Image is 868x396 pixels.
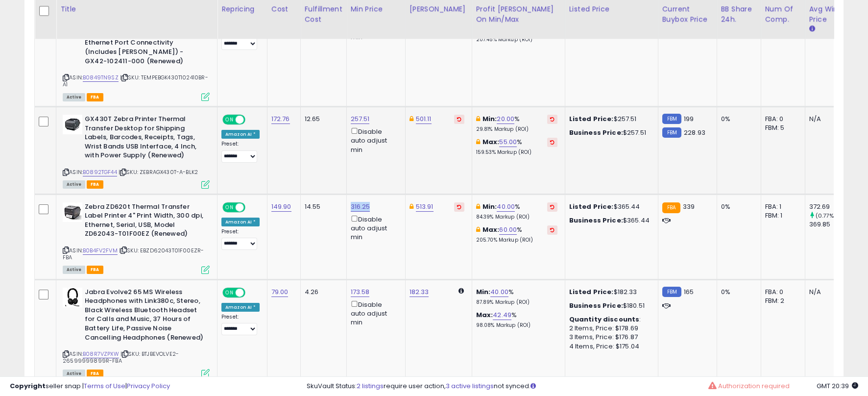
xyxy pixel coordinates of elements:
b: Business Price: [569,128,623,137]
i: Revert to store-level Min Markup [550,204,555,209]
a: 501.11 [416,114,432,124]
a: 79.00 [271,287,289,297]
div: % [476,115,557,133]
span: ON [223,288,236,297]
i: Revert to store-level Max Markup [550,227,555,232]
span: 199 [684,114,694,124]
div: 2 Items, Price: $178.69 [569,324,651,333]
a: 40.00 [490,287,508,297]
span: ON [223,116,236,124]
b: Business Price: [569,301,623,310]
a: 182.33 [410,287,429,297]
span: 165 [684,287,694,297]
p: 29.81% Markup (ROI) [476,126,557,133]
a: 149.90 [271,202,291,212]
div: % [476,288,557,306]
div: FBA: 0 [765,115,797,124]
div: Preset: [221,228,260,250]
span: OFF [244,116,260,124]
a: 2 listings [357,381,384,391]
span: 228.93 [684,128,705,137]
a: Terms of Use [84,381,125,391]
div: Num of Comp. [765,4,801,25]
div: Min Price [351,4,401,14]
span: ON [223,203,236,211]
i: This overrides the store level max markup for this listing [476,226,480,233]
a: 60.00 [499,225,517,235]
div: FBM: 1 [765,211,797,220]
a: B0892TGF44 [83,168,117,176]
div: Avg Win Price [809,4,845,25]
div: 372.69 [809,202,849,211]
small: Avg Win Price. [809,25,815,33]
div: Amazon AI * [221,218,260,226]
div: Disable auto adjust min [351,126,398,154]
strong: Copyright [10,381,46,391]
small: FBM [662,127,681,138]
div: FBM: 5 [765,124,797,132]
p: 159.53% Markup (ROI) [476,149,557,156]
b: Max: [482,137,500,147]
a: 172.76 [271,114,290,124]
div: Preset: [221,141,260,163]
div: Preset: [221,314,260,336]
small: FBM [662,287,681,297]
div: FBA: 0 [765,288,797,297]
a: 316.25 [351,202,370,212]
span: FBA [87,93,103,101]
span: 339 [683,202,695,211]
b: Business Price: [569,216,623,225]
div: $365.44 [569,202,651,211]
div: Disable auto adjust min [351,214,398,242]
div: $180.51 [569,301,651,310]
div: N/A [809,115,842,124]
span: FBA [87,180,103,189]
span: Authorization required [718,381,790,391]
b: Listed Price: [569,114,614,124]
span: | SKU: TEMPEBGK430T102410BR-A1 [63,74,208,88]
div: ASIN: [63,202,210,273]
div: : [569,315,651,324]
a: 40.00 [497,202,515,212]
div: Current Buybox Price [662,4,713,25]
img: 31GV5qff34L._SL40_.jpg [63,288,82,307]
div: Preset: [221,28,260,50]
div: SkuVault Status: require user action, not synced. [307,382,858,391]
a: 20.00 [497,114,514,124]
div: seller snap | | [10,382,170,391]
span: | SKU: EBZD62043T01F00EZR-FBA [63,247,204,261]
span: OFF [244,288,260,297]
a: 257.51 [351,114,370,124]
b: Zebra ZD620t Thermal Transfer Label Printer 4" Print Width, 300 dpi, Ethernet, Serial, USB, Model... [85,202,204,241]
b: Min: [482,114,497,124]
a: Privacy Policy [127,381,170,391]
a: 3 active listings [446,381,494,391]
span: | SKU: BTJBEVOLVE2-26599999899R-FBA [63,350,179,365]
small: FBM [662,114,681,124]
div: 3 Items, Price: $176.87 [569,333,651,342]
div: $365.44 [569,216,651,225]
small: FBA [662,202,680,213]
b: Max: [482,225,500,234]
p: 87.89% Markup (ROI) [476,299,557,306]
div: % [476,202,557,221]
a: 173.58 [351,287,370,297]
span: All listings currently available for purchase on Amazon [63,180,85,189]
b: Jabra Evolve2 65 MS Wireless Headphones with Link380c, Stereo, Black Wireless Bluetooth Headset f... [85,288,204,345]
a: B0849TN9SZ [83,74,119,82]
a: B08R7VZPXW [83,350,119,358]
div: FBM: 2 [765,297,797,305]
div: N/A [809,288,842,297]
div: Amazon AI * [221,130,260,139]
span: 2025-10-10 20:39 GMT [817,381,858,391]
a: 42.49 [493,310,511,320]
div: [PERSON_NAME] [410,4,468,14]
b: Min: [476,287,491,297]
div: FBA: 1 [765,202,797,211]
div: Cost [271,4,296,14]
div: $257.51 [569,128,651,137]
div: 12.65 [305,115,339,124]
div: 14.55 [305,202,339,211]
b: Listed Price: [569,202,614,211]
b: Quantity discounts [569,315,640,324]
